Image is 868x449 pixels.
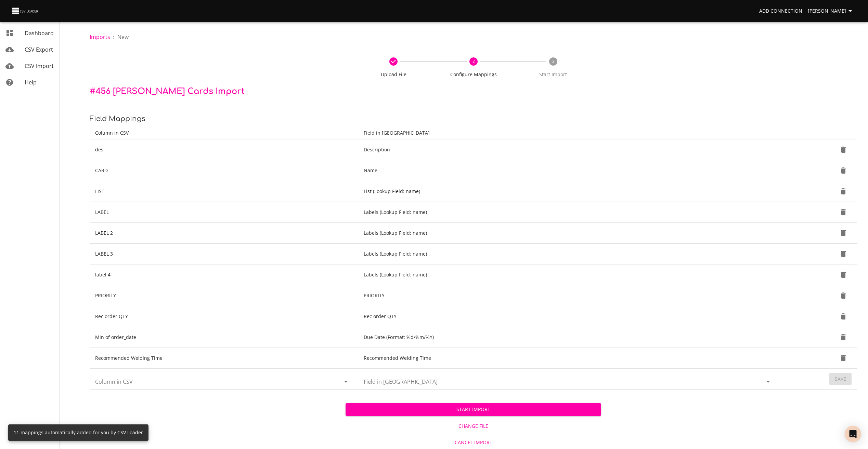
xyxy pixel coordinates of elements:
button: Change File [346,420,601,433]
button: Delete [835,162,852,179]
div: 11 mappings automatically added for you by CSV Loader [14,426,143,439]
img: CSV Loader [11,6,40,16]
button: Delete [835,141,852,158]
span: CSV Import [25,62,54,70]
td: PRIORITY [90,285,358,306]
td: LABEL 3 [90,244,358,264]
td: Recommended Welding Time [90,348,358,369]
button: Cancel Import [346,436,601,449]
span: Change File [348,422,599,431]
button: Delete [835,287,852,304]
span: # 456 [PERSON_NAME] Cards Import [90,87,245,96]
span: Start Import [351,405,596,414]
button: Open [763,377,773,386]
td: Min of order_date [90,327,358,348]
td: PRIORITY [358,285,780,306]
div: Open Intercom Messenger [845,426,861,442]
span: Upload File [357,71,431,78]
button: Delete [835,329,852,345]
span: Add Connection [759,7,802,15]
button: Delete [835,225,852,241]
span: Start Import [516,71,590,78]
td: Labels (Lookup Field: name) [358,264,780,285]
td: Labels (Lookup Field: name) [358,223,780,244]
td: Recommended Welding Time [358,348,780,369]
td: Rec order QTY [90,306,358,327]
p: New [117,33,129,41]
button: Delete [835,350,852,366]
span: Dashboard [25,29,54,37]
button: Open [341,377,351,386]
text: 2 [472,58,475,64]
td: Description [358,139,780,160]
td: Labels (Lookup Field: name) [358,244,780,264]
td: List (Lookup Field: name) [358,181,780,202]
button: Delete [835,308,852,325]
td: LABEL 2 [90,223,358,244]
span: CSV Export [25,46,53,53]
td: Labels (Lookup Field: name) [358,202,780,223]
td: LIST [90,181,358,202]
td: label 4 [90,264,358,285]
text: 3 [552,58,554,64]
a: Imports [90,33,110,41]
button: Delete [835,204,852,220]
th: Field in [GEOGRAPHIC_DATA] [358,127,780,139]
span: [PERSON_NAME] [808,7,854,15]
td: des [90,139,358,160]
span: Field Mappings [90,115,145,123]
li: › [113,33,115,41]
button: Delete [835,267,852,283]
span: Configure Mappings [436,71,510,78]
button: [PERSON_NAME] [805,5,857,17]
a: Add Connection [756,5,805,17]
span: Cancel Import [348,438,599,447]
td: Name [358,160,780,181]
button: Delete [835,246,852,262]
td: Rec order QTY [358,306,780,327]
button: Start Import [346,403,601,416]
span: Help [25,79,37,86]
th: Column in CSV [90,127,358,139]
td: Due Date (Format: %d/%m/%Y) [358,327,780,348]
button: Delete [835,183,852,200]
td: LABEL [90,202,358,223]
td: CARD [90,160,358,181]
